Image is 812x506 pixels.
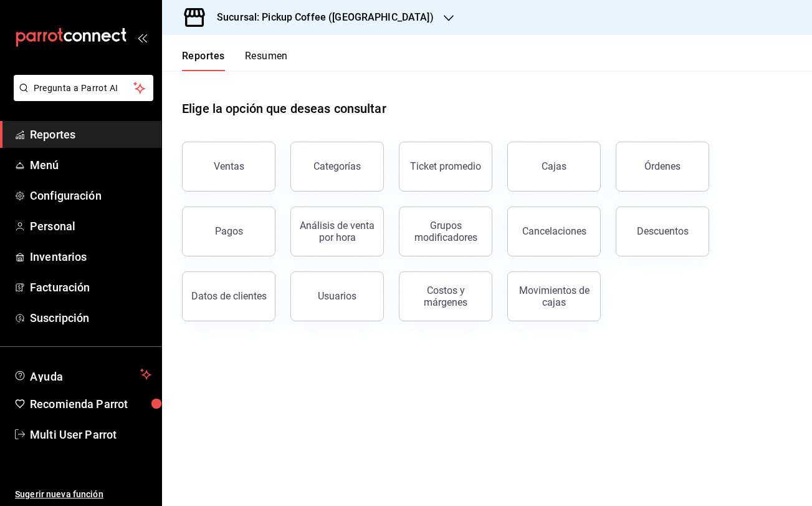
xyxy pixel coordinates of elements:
[507,271,601,321] button: Movimientos de cajas
[191,290,267,302] div: Datos de clientes
[30,309,151,326] span: Suscripción
[34,82,134,95] span: Pregunta a Parrot AI
[30,248,151,265] span: Inventarios
[30,426,151,443] span: Multi User Parrot
[30,187,151,204] span: Configuración
[182,142,275,192] button: Ventas
[399,207,492,256] button: Grupos modificadores
[207,10,434,25] h3: Sucursal: Pickup Coffee ([GEOGRAPHIC_DATA])
[15,488,151,501] span: Sugerir nueva función
[399,142,492,192] button: Ticket promedio
[637,225,689,237] div: Descuentos
[215,225,243,237] div: Pagos
[522,225,586,237] div: Cancelaciones
[30,279,151,296] span: Facturación
[318,290,356,302] div: Usuarios
[616,142,709,192] button: Órdenes
[290,142,384,192] button: Categorías
[644,160,681,172] div: Órdenes
[9,90,153,104] a: Pregunta a Parrot AI
[30,126,151,143] span: Reportes
[515,285,593,308] div: Movimientos de cajas
[407,220,484,243] div: Grupos modificadores
[299,220,376,243] div: Análisis de venta por hora
[30,396,151,412] span: Recomienda Parrot
[30,157,151,173] span: Menú
[137,32,147,42] button: open_drawer_menu
[182,271,275,321] button: Datos de clientes
[182,50,225,71] button: Reportes
[407,285,484,308] div: Costos y márgenes
[410,160,481,172] div: Ticket promedio
[542,159,567,174] div: Cajas
[182,50,288,71] div: navigation tabs
[507,207,601,256] button: Cancelaciones
[214,160,244,172] div: Ventas
[14,75,153,101] button: Pregunta a Parrot AI
[399,271,492,321] button: Costos y márgenes
[313,160,361,172] div: Categorías
[290,207,384,256] button: Análisis de venta por hora
[182,99,386,118] h1: Elige la opción que deseas consultar
[245,50,288,71] button: Resumen
[290,271,384,321] button: Usuarios
[30,218,151,235] span: Personal
[182,207,275,256] button: Pagos
[507,142,601,192] a: Cajas
[616,207,709,256] button: Descuentos
[30,367,135,382] span: Ayuda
